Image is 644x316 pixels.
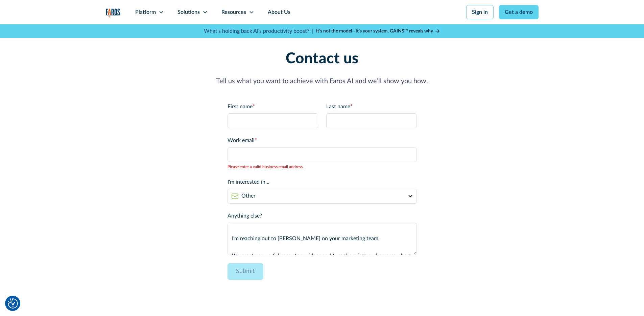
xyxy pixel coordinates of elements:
a: home [106,8,120,18]
label: Last name [326,103,417,111]
h1: Contact us [106,50,539,68]
input: Submit [228,263,263,280]
div: Solutions [177,8,200,16]
p: What's holding back AI's productivity boost? | [204,27,313,35]
label: First name [228,103,318,111]
a: Get a demo [499,5,539,19]
a: Sign in [466,5,494,19]
a: It’s not the model—it’s your system. GAINS™ reveals why [316,28,440,35]
p: Tell us what you want to achieve with Faros AI and we’ll show you how. [106,76,539,86]
label: I'm interested in... [228,178,417,186]
label: Work email [228,136,417,144]
div: Resources [221,8,246,16]
img: Revisit consent button [8,298,18,309]
strong: It’s not the model—it’s your system. GAINS™ reveals why [316,29,433,33]
form: Contact Form [228,103,417,296]
button: Cookie Settings [8,298,18,309]
label: Anything else? [228,212,417,220]
span: Please enter a valid business email address. [228,164,417,170]
img: Logo of the analytics and reporting company Faros. [106,8,120,18]
div: Platform [135,8,156,16]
